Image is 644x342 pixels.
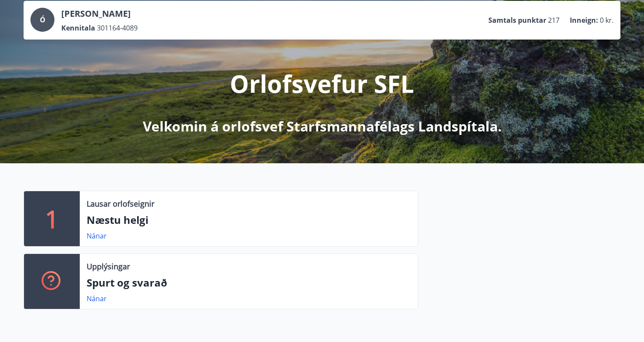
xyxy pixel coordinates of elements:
p: Orlofsvefur SFL [230,67,414,100]
p: Lausar orlofseignir [87,198,154,209]
p: Samtals punktar [488,15,546,25]
span: Ó [40,15,45,24]
span: 217 [548,15,560,25]
p: Upplýsingar [87,261,130,272]
p: Velkomin á orlofsvef Starfsmannafélags Landspítala. [143,117,502,136]
p: Næstu helgi [87,213,411,227]
p: Kennitala [61,23,95,33]
a: Nánar [87,294,107,303]
span: 0 kr. [600,15,614,25]
p: Inneign : [570,15,598,25]
p: Spurt og svarað [87,275,411,290]
span: 301164-4089 [97,23,138,33]
p: 1 [45,202,59,235]
a: Nánar [87,231,107,241]
p: [PERSON_NAME] [61,8,138,20]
